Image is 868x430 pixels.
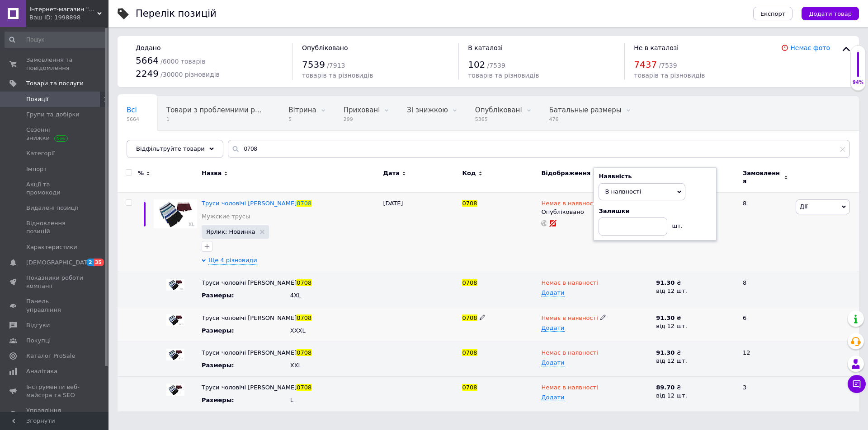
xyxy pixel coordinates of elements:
[656,279,675,286] b: 91.30
[202,349,378,357] div: Назву успадковано від основного товару
[297,314,311,321] span: 0708
[166,106,261,114] span: Товари з проблемними р...
[381,193,460,272] div: [DATE]
[462,349,477,356] span: 0708
[94,259,104,266] span: 35
[541,200,598,209] span: Немає в наявності
[202,200,311,207] a: Труси чоловічі [PERSON_NAME]0708
[26,95,48,103] span: Позиції
[127,116,139,123] span: 5664
[26,219,84,236] span: Відновлення позицій
[737,377,793,412] div: 3
[26,259,93,267] span: [DEMOGRAPHIC_DATA]
[202,314,297,321] span: Труси чоловічі [PERSON_NAME]
[166,279,184,291] img: Труси чоловічі CALVIN KLEIN 0708
[407,106,448,114] span: Зі знижкою
[462,314,477,321] span: 0708
[26,297,84,314] span: Панель управління
[737,342,793,376] div: 12
[202,396,275,404] div: Размеры :
[202,279,297,286] span: Труси чоловічі [PERSON_NAME]
[344,106,380,114] span: Приховані
[202,349,297,356] span: Труси чоловічі [PERSON_NAME]
[634,44,679,51] span: Не в каталозі
[549,116,622,123] span: 476
[202,384,297,391] span: Труси чоловічі [PERSON_NAME]
[656,392,687,400] div: від 12 шт.
[541,208,651,216] div: Опубліковано
[127,106,137,114] span: Всі
[136,55,159,66] span: 5664
[656,322,687,330] div: від 12 шт.
[26,352,75,360] span: Каталог ProSale
[26,180,84,197] span: Акції та промокоди
[634,72,705,79] span: товарів та різновидів
[26,149,55,157] span: Категорії
[475,116,522,123] span: 5365
[288,106,316,114] span: Вітрина
[800,203,807,210] span: Дії
[541,314,598,324] span: Немає в наявності
[26,367,57,375] span: Аналітика
[127,140,148,148] span: Носки
[656,349,687,357] div: ₴
[136,9,217,18] div: Перелік позицій
[29,5,97,14] span: Інтернет-магазин "Дольче Ноче"
[760,10,786,17] span: Експорт
[166,384,184,396] img: Труси чоловічі CALVIN KLEIN 0708
[656,279,687,287] div: ₴
[659,62,677,69] span: / 7539
[166,314,184,326] img: Труси чоловічі CALVIN KLEIN 0708
[468,72,539,79] span: товарів та різновидів
[202,314,378,322] div: Назву успадковано від основного товару
[383,169,400,177] span: Дата
[5,32,107,48] input: Пошук
[29,14,108,22] div: Ваш ID: 1998898
[202,384,378,392] div: Назву успадковано від основного товару
[487,62,505,69] span: / 7539
[737,272,793,307] div: 8
[202,361,275,370] div: Размеры :
[160,58,205,65] span: / 6000 товарів
[26,126,84,142] span: Сезонні знижки
[809,10,852,17] span: Додати товар
[790,44,830,51] a: Немає фото
[202,327,275,335] div: Размеры :
[599,207,712,215] div: Залишки
[549,106,622,114] span: Батальные размеры
[737,307,793,342] div: 6
[26,111,80,119] span: Групи та добірки
[26,383,84,399] span: Інструменти веб-майстра та SEO
[541,359,564,366] span: Додати
[202,200,297,207] span: Труси чоловічі [PERSON_NAME]
[160,71,220,78] span: / 30000 різновидів
[344,116,380,123] span: 299
[851,79,865,86] div: 94%
[802,7,859,20] button: Додати товар
[290,361,379,370] div: XXL
[290,396,379,404] div: L
[656,314,687,322] div: ₴
[848,375,866,393] button: Чат з покупцем
[202,291,275,300] div: Размеры :
[302,59,325,70] span: 7539
[541,169,590,177] span: Відображення
[297,279,311,286] span: 0708
[26,165,47,173] span: Імпорт
[327,62,345,69] span: / 7913
[468,59,485,70] span: 102
[468,44,503,51] span: В каталозі
[228,140,850,158] input: Пошук по назві позиції, артикулу і пошуковим запитам
[541,394,564,401] span: Додати
[26,79,84,88] span: Товари та послуги
[541,324,564,332] span: Додати
[605,188,641,195] span: В наявності
[656,314,675,321] b: 91.30
[26,243,77,251] span: Характеристики
[541,289,564,296] span: Додати
[26,274,84,290] span: Показники роботи компанії
[288,116,316,123] span: 5
[656,384,687,392] div: ₴
[208,256,257,265] span: Ще 4 різновиди
[86,259,94,266] span: 2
